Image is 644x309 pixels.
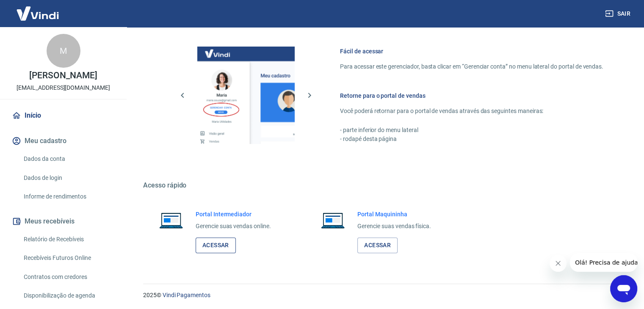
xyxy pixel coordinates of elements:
a: Dados da conta [20,150,116,168]
div: M [47,34,80,68]
p: - parte inferior do menu lateral [340,126,603,135]
iframe: Button to launch messaging window [610,275,637,302]
span: Olá! Precisa de ajuda? [5,6,71,13]
img: Imagem da dashboard mostrando o botão de gerenciar conta na sidebar no lado esquerdo [197,47,295,144]
h6: Portal Intermediador [196,210,271,218]
a: Recebíveis Futuros Online [20,249,116,267]
img: Imagem de um notebook aberto [153,210,189,230]
a: Informe de rendimentos [20,188,116,205]
img: Imagem de um notebook aberto [315,210,351,230]
p: [EMAIL_ADDRESS][DOMAIN_NAME] [17,83,110,92]
p: Gerencie suas vendas online. [196,222,271,231]
a: Dados de login [20,169,116,187]
iframe: Close message [550,255,567,272]
button: Sair [603,6,634,22]
a: Relatório de Recebíveis [20,231,116,248]
p: 2025 © [143,291,624,300]
p: Para acessar este gerenciador, basta clicar em “Gerenciar conta” no menu lateral do portal de ven... [340,62,603,71]
button: Meu cadastro [10,132,116,150]
h6: Retorne para o portal de vendas [340,91,603,100]
h5: Acesso rápido [143,181,624,190]
a: Contratos com credores [20,268,116,286]
p: [PERSON_NAME] [29,71,97,80]
h6: Portal Maquininha [357,210,431,218]
a: Disponibilização de agenda [20,287,116,304]
p: Gerencie suas vendas física. [357,222,431,231]
p: - rodapé desta página [340,135,603,143]
img: Vindi [10,0,65,26]
p: Você poderá retornar para o portal de vendas através das seguintes maneiras: [340,107,603,116]
button: Meus recebíveis [10,212,116,231]
a: Acessar [196,237,236,253]
a: Vindi Pagamentos [163,292,210,298]
h6: Fácil de acessar [340,47,603,55]
a: Início [10,106,116,125]
iframe: Message from company [570,253,637,272]
a: Acessar [357,237,398,253]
